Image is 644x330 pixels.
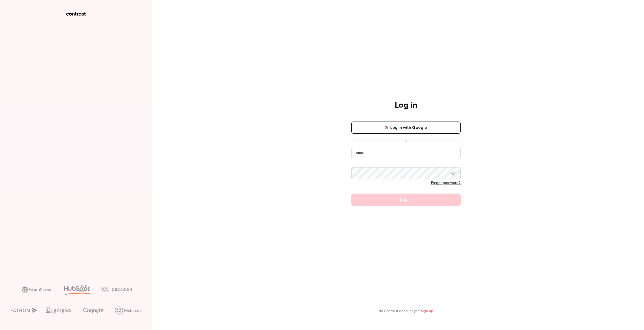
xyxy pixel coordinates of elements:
[395,100,417,110] h4: Log in
[101,287,132,292] img: decagon
[402,138,410,143] span: or
[351,122,461,134] button: Log in with Google
[421,309,433,313] a: Sign up
[379,309,433,314] p: No Contrast account yet?
[431,181,461,185] a: Forgot password?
